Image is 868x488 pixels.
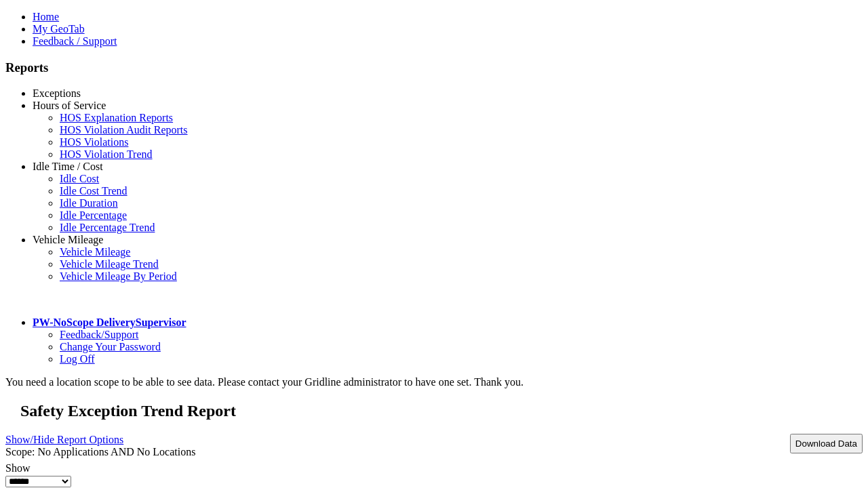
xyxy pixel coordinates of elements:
a: Idle Duration [60,197,118,209]
a: HOS Violation Trend [60,148,153,160]
span: Scope: No Applications AND No Locations [5,446,195,457]
a: Vehicle Mileage By Period [60,270,177,282]
a: Idle Time / Cost [33,161,103,172]
a: Change Your Password [60,341,161,352]
a: Idle Cost Trend [60,185,127,197]
a: Idle Percentage [60,209,127,221]
div: You need a location scope to be able to see data. Please contact your Gridline administrator to h... [5,376,863,388]
a: HOS Violations [60,136,128,148]
a: Show/Hide Report Options [5,430,123,449]
a: HOS Violation Audit Reports [60,124,188,136]
a: Home [33,11,59,22]
a: PW-NoScope DeliverySupervisor [33,317,186,328]
a: Vehicle Mileage Trend [60,258,159,270]
a: Feedback/Support [60,329,138,340]
a: My GeoTab [33,23,85,35]
button: Download Data [790,434,863,453]
a: Idle Cost [60,173,99,184]
h3: Reports [5,60,863,75]
a: Feedback / Support [33,35,117,47]
a: Exceptions [33,87,81,99]
a: Log Off [60,353,95,365]
a: Vehicle Mileage [33,234,103,245]
h2: Safety Exception Trend Report [20,402,863,420]
a: Hours of Service [33,100,106,111]
a: HOS Explanation Reports [60,112,173,123]
a: Idle Percentage Trend [60,222,155,233]
label: Show [5,462,30,474]
a: Vehicle Mileage [60,246,130,258]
